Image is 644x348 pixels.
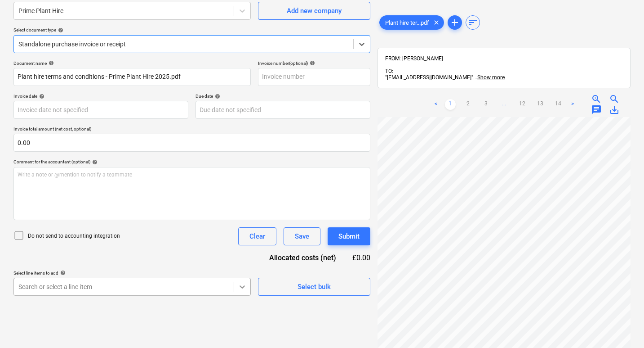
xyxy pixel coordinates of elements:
p: Do not send to accounting integration [28,232,120,240]
button: Add new company [258,2,370,20]
iframe: Chat Widget [599,305,644,348]
span: help [213,94,220,99]
div: Select bulk [298,281,331,293]
span: zoom_out [609,94,620,104]
a: Page 2 [463,99,474,110]
span: save_alt [609,104,620,115]
div: Save [295,230,309,242]
div: Clear [249,230,265,242]
a: Page 13 [535,99,546,110]
div: Plant hire ter...pdf [379,15,444,30]
span: help [90,159,98,165]
a: Next page [567,99,578,110]
div: Invoice date [13,93,188,99]
div: Submit [338,230,360,242]
div: £0.00 [351,253,370,263]
div: Comment for the accountant (optional) [13,159,370,165]
a: Page 14 [553,99,564,110]
div: Select document type [13,27,370,33]
span: ... [473,74,505,81]
div: Allocated costs (net) [253,253,351,263]
span: FROM: [PERSON_NAME] [385,55,443,62]
span: sort [467,17,478,28]
a: ... [499,99,510,110]
span: help [308,60,315,66]
div: Add new company [287,5,342,17]
input: Invoice date not specified [13,101,188,119]
p: Invoice total amount (net cost, optional) [13,126,370,134]
div: Due date [195,93,370,99]
span: help [56,27,63,33]
span: "[EMAIL_ADDRESS][DOMAIN_NAME]" [385,74,473,81]
span: help [58,270,66,276]
span: TO: [385,68,393,74]
button: Save [284,227,320,245]
span: help [37,94,44,99]
span: Plant hire ter...pdf [380,19,435,26]
input: Document name [13,68,251,86]
span: clear [431,17,442,28]
span: help [47,60,54,66]
div: Document name [13,60,251,66]
div: Invoice number (optional) [258,60,370,66]
span: add [449,17,460,28]
button: Select bulk [258,278,370,296]
div: Select line-items to add [13,270,251,276]
input: Due date not specified [195,101,370,119]
a: Page 1 is your current page [445,99,456,110]
input: Invoice total amount (net cost, optional) [13,134,370,152]
input: Invoice number [258,68,370,86]
button: Submit [328,227,370,245]
button: Clear [238,227,276,245]
a: Previous page [431,99,441,110]
a: Page 12 [517,99,528,110]
a: Page 3 [481,99,492,110]
span: chat [591,104,602,115]
span: zoom_in [591,94,602,104]
span: Show more [477,74,505,81]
